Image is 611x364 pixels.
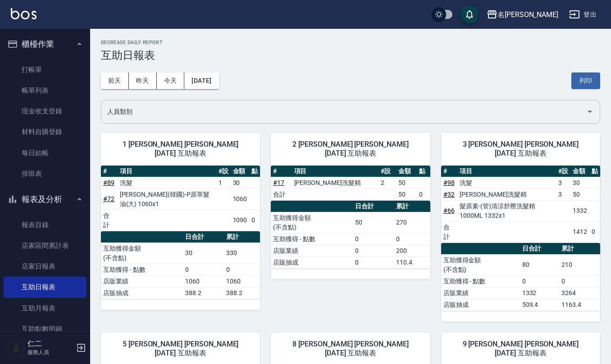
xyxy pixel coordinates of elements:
a: 互助日報表 [4,277,87,297]
td: 洗髮 [118,177,216,189]
td: 30 [231,177,250,189]
table: a dense table [101,166,260,231]
th: #設 [216,166,231,177]
th: 累計 [559,243,600,255]
a: #72 [103,195,114,202]
td: 0 [589,221,600,243]
th: 點 [589,166,600,177]
h3: 互助日報表 [101,49,600,62]
td: 50 [570,189,589,200]
td: 合計 [271,189,292,200]
table: a dense table [101,231,260,299]
td: 1090 [231,210,250,231]
button: 列印 [571,72,600,89]
th: 點 [417,166,430,177]
th: # [101,166,118,177]
td: 330 [224,243,260,264]
td: 合計 [101,210,118,231]
a: 材料自購登錄 [4,121,87,142]
td: 0 [249,210,260,231]
th: 項目 [292,166,379,177]
th: # [441,166,458,177]
td: 3 [556,177,570,189]
h2: Decrease Daily Report [101,40,600,45]
td: 388.2 [224,287,260,299]
a: 互助月報表 [4,298,87,319]
td: 200 [394,245,430,256]
img: Person [7,339,25,357]
td: 洗髮 [457,177,556,189]
td: 1163.4 [559,299,600,310]
td: 1060 [231,189,250,210]
td: 1412 [570,221,589,243]
th: 項目 [457,166,556,177]
th: 金額 [396,166,417,177]
td: 3264 [559,287,600,299]
table: a dense table [441,166,600,243]
td: 店販業績 [441,287,520,299]
th: 金額 [231,166,250,177]
th: 日合計 [353,201,394,212]
span: 9 [PERSON_NAME] [PERSON_NAME] [DATE] 互助報表 [452,340,589,358]
td: 1 [216,177,231,189]
a: #98 [443,179,455,186]
th: # [271,166,292,177]
span: 5 [PERSON_NAME] [PERSON_NAME] [DATE] 互助報表 [112,340,249,358]
td: 店販業績 [101,275,183,287]
span: 2 [PERSON_NAME] [PERSON_NAME] [DATE] 互助報表 [282,140,419,158]
td: 店販抽成 [271,256,353,268]
th: #設 [378,166,396,177]
td: 互助獲得 - 點數 [441,275,520,287]
th: 累計 [224,231,260,243]
button: 今天 [157,72,185,89]
td: 210 [559,254,600,275]
td: 髮原素-(管)清涼舒壓洗髮精1000ML 1332x1 [457,200,556,221]
span: 8 [PERSON_NAME] [PERSON_NAME] [DATE] 互助報表 [282,340,419,358]
button: 報表及分析 [4,188,87,211]
td: 互助獲得金額 (不含點) [271,212,353,233]
td: 3 [556,189,570,200]
button: [DATE] [184,72,219,89]
td: 50 [353,212,394,233]
td: 30 [570,177,589,189]
button: Open [583,104,597,119]
a: 現金收支登錄 [4,101,87,121]
td: 509.4 [520,299,560,310]
td: 互助獲得金額 (不含點) [441,254,520,275]
td: 0 [183,264,224,275]
span: 1 [PERSON_NAME] [PERSON_NAME] [DATE] 互助報表 [112,140,249,158]
th: 項目 [118,166,216,177]
td: 110.4 [394,256,430,268]
th: #設 [556,166,570,177]
button: 前天 [101,72,129,89]
th: 點 [249,166,260,177]
td: 0 [353,245,394,256]
button: 登出 [565,6,600,23]
td: 0 [353,256,394,268]
td: 店販業績 [271,245,353,256]
input: 人員名稱 [105,104,583,120]
td: 50 [396,189,417,200]
td: 店販抽成 [101,287,183,299]
th: 累計 [394,201,430,212]
td: 270 [394,212,430,233]
a: #89 [103,179,114,186]
a: 排班表 [4,163,87,184]
td: 1060 [183,275,224,287]
p: 服務人員 [27,348,73,356]
td: 1060 [224,275,260,287]
table: a dense table [271,166,430,201]
td: 互助獲得 - 點數 [101,264,183,275]
h5: 仁二 [27,339,73,348]
td: 0 [224,264,260,275]
a: 每日結帳 [4,143,87,163]
th: 日合計 [183,231,224,243]
button: 櫃檯作業 [4,32,87,56]
a: 店家日報表 [4,256,87,277]
a: 報表目錄 [4,215,87,235]
td: 1332 [570,200,589,221]
td: 1332 [520,287,560,299]
td: [PERSON_NAME]洗髮精 [457,189,556,200]
td: 388.2 [183,287,224,299]
td: 0 [353,233,394,245]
